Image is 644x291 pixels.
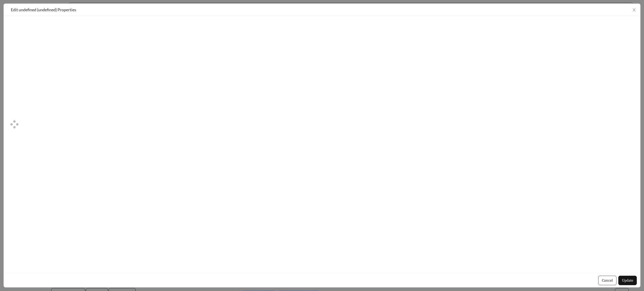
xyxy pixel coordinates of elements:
[618,276,637,285] button: Update
[602,278,613,283] span: Cancel
[628,4,640,16] button: Close
[598,276,616,285] button: Cancel
[632,8,636,12] span: close
[622,278,633,283] span: Update
[11,7,633,12] div: Edit undefined (undefined) Properties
